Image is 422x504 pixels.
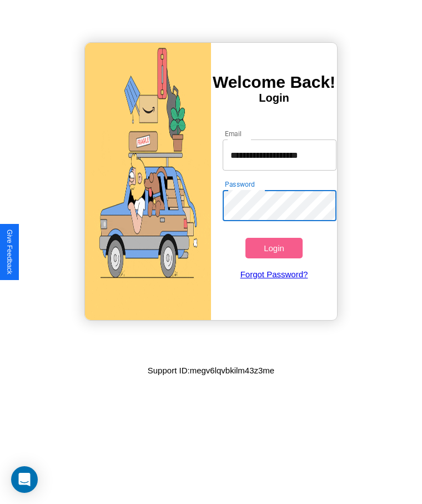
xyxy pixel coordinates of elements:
[211,73,337,92] h3: Welcome Back!
[211,92,337,104] h4: Login
[225,129,242,138] label: Email
[225,179,254,189] label: Password
[217,258,330,290] a: Forgot Password?
[6,229,13,275] div: Give Feedback
[148,363,274,378] p: Support ID: megv6lqvbkilm43z3me
[11,466,38,493] div: Open Intercom Messenger
[245,238,302,258] button: Login
[85,43,211,320] img: gif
